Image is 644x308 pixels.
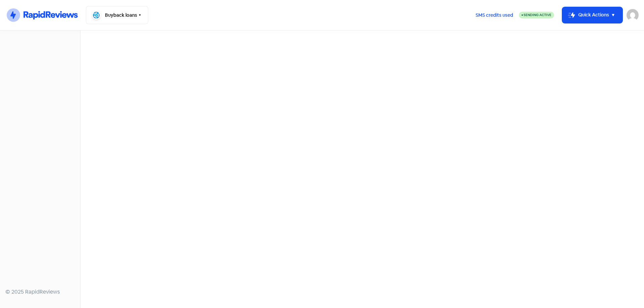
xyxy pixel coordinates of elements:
img: User [627,9,639,21]
button: Buyback loans [86,6,148,24]
button: Quick Actions [562,7,623,23]
a: SMS credits used [470,11,519,18]
div: © 2025 RapidReviews [5,288,75,296]
a: Sending Active [519,11,554,19]
span: Sending Active [524,13,551,17]
span: SMS credits used [476,12,513,19]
